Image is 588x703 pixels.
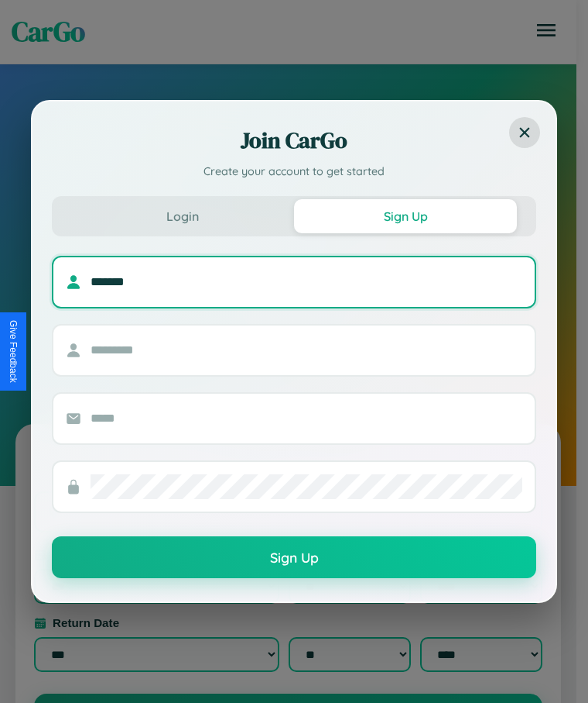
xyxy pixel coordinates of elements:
button: Sign Up [52,536,536,578]
button: Login [71,199,294,233]
h2: Join CarGo [52,125,536,156]
button: Sign Up [294,199,517,233]
div: Give Feedback [8,320,19,383]
p: Create your account to get started [52,164,536,181]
